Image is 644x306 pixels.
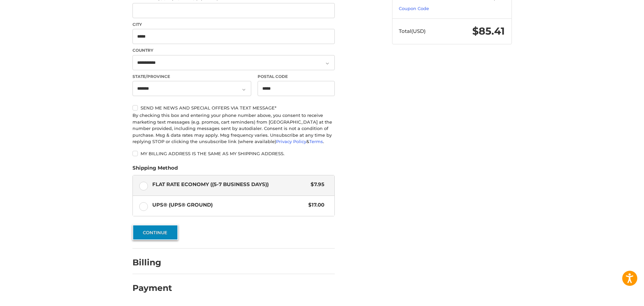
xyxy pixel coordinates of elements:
span: UPS® (UPS® Ground) [152,201,305,209]
label: My billing address is the same as my shipping address. [132,151,335,156]
span: Total (USD) [399,28,426,34]
label: Send me news and special offers via text message* [132,105,335,111]
span: $85.41 [472,25,505,37]
label: State/Province [132,74,251,80]
a: Terms [309,139,323,144]
label: City [132,21,335,28]
label: Postal Code [258,74,335,80]
label: Country [132,47,335,53]
button: Continue [132,225,178,240]
h2: Payment [132,283,172,293]
span: $7.95 [308,181,325,188]
h2: Billing [132,257,172,268]
div: By checking this box and entering your phone number above, you consent to receive marketing text ... [132,112,335,145]
a: Coupon Code [399,6,429,11]
legend: Shipping Method [132,164,178,175]
span: $17.00 [305,201,325,209]
iframe: Google Customer Reviews [589,288,644,306]
span: Flat Rate Economy ((5-7 Business Days)) [152,181,308,188]
a: Privacy Policy [276,139,306,144]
